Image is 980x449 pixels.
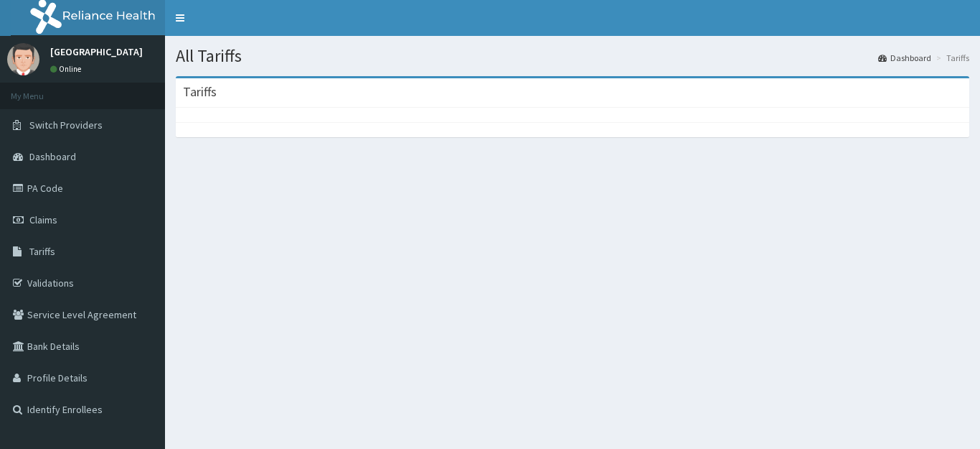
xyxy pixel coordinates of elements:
[29,119,103,131] span: Switch Providers
[50,47,143,57] p: [GEOGRAPHIC_DATA]
[933,52,969,64] li: Tariffs
[50,64,85,74] a: Online
[7,43,39,75] img: User Image
[183,85,217,98] h3: Tariffs
[29,213,57,226] span: Claims
[29,150,76,163] span: Dashboard
[29,245,55,258] span: Tariffs
[176,47,969,65] h1: All Tariffs
[878,52,931,64] a: Dashboard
